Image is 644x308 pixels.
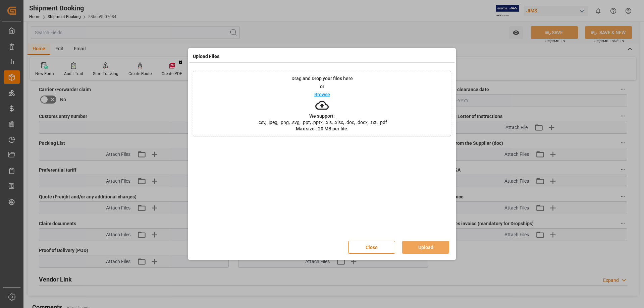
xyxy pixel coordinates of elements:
[193,53,219,60] h4: Upload Files
[193,71,451,136] div: Drag and Drop your files hereorBrowseWe support:.csv, .jpeg, .png, .svg, .ppt, .pptx, .xls, .xlsx...
[291,76,353,81] p: Drag and Drop your files here
[253,120,391,125] span: .csv, .jpeg, .png, .svg, .ppt, .pptx, .xls, .xlsx, .doc, .docx, .txt, .pdf
[320,84,324,89] p: or
[309,114,335,118] p: We support:
[296,126,348,131] p: Max size : 20 MB per file.
[314,92,330,97] p: Browse
[348,241,395,254] button: Close
[402,241,449,254] button: Upload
